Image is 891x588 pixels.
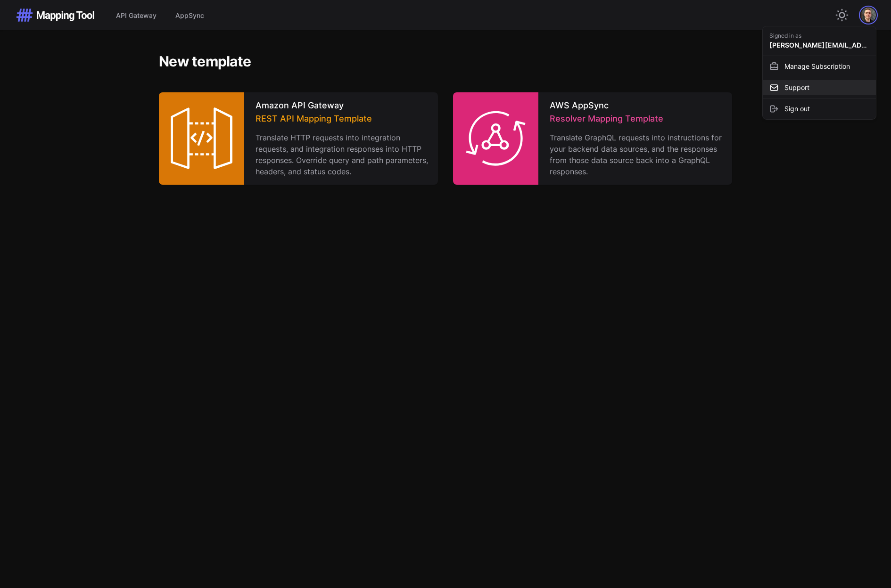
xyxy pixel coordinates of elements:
p: Translate GraphQL requests into instructions for your backend data sources, and the responses fro... [550,132,725,177]
h3: AWS AppSync [550,100,725,111]
img: Mapping Tool [15,8,95,23]
img: Gravatar for lars@fronius.me [861,8,876,23]
h2: New template [159,53,732,70]
a: Sign out [763,101,876,116]
span: Signed in as [769,32,869,40]
a: Manage Subscription [763,59,876,74]
a: AWS AppSyncResolver Mapping TemplateTranslate GraphQL requests into instructions for your backend... [453,92,732,185]
span: REST API Mapping Template [256,113,372,124]
a: Amazon API GatewayREST API Mapping TemplateTranslate HTTP requests into integration requests, and... [159,92,438,185]
a: Support [763,80,876,95]
span: Resolver Mapping Template [550,113,663,124]
p: Translate HTTP requests into integration requests, and integration responses into HTTP responses.... [256,132,430,177]
h3: Amazon API Gateway [256,100,430,111]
